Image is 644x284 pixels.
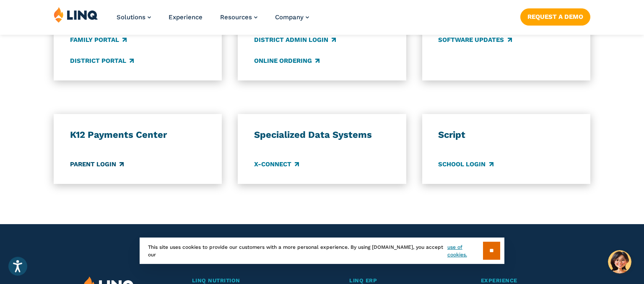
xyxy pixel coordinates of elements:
[169,13,203,21] a: Experience
[117,13,151,21] a: Solutions
[608,250,631,274] button: Hello, have a question? Let’s chat.
[117,13,145,21] span: Solutions
[117,7,309,34] nav: Primary Navigation
[438,129,574,141] h3: Script
[70,36,127,45] a: Family Portal
[70,160,124,169] a: Parent Login
[520,8,590,25] a: Request a Demo
[349,277,377,284] span: LINQ ERP
[54,7,98,23] img: LINQ | K‑12 Software
[438,160,493,169] a: School Login
[447,243,483,258] a: use of cookies.
[438,36,512,45] a: Software Updates
[481,277,517,284] span: Experience
[275,13,304,21] span: Company
[140,238,504,264] div: This site uses cookies to provide our customers with a more personal experience. By using [DOMAIN...
[220,13,257,21] a: Resources
[70,56,134,65] a: District Portal
[70,129,206,141] h3: K12 Payments Center
[275,13,309,21] a: Company
[192,277,240,284] span: LINQ Nutrition
[254,160,299,169] a: X-Connect
[254,36,336,45] a: District Admin Login
[220,13,252,21] span: Resources
[520,7,590,25] nav: Button Navigation
[254,129,390,141] h3: Specialized Data Systems
[254,56,319,65] a: Online Ordering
